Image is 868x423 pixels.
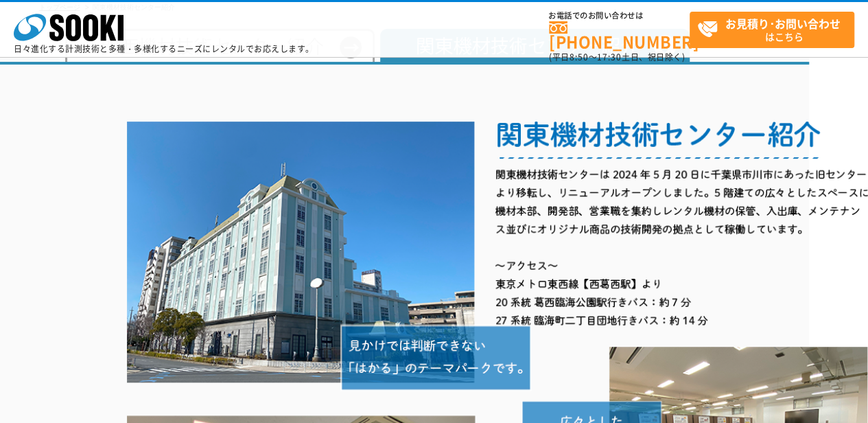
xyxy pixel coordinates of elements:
[549,51,685,63] span: (平日 ～ 土日、祝日除く)
[697,12,854,47] span: はこちら
[597,51,622,63] span: 17:30
[549,12,690,20] span: お電話でのお問い合わせは
[14,45,314,53] p: 日々進化する計測技術と多種・多様化するニーズにレンタルでお応えします。
[549,21,690,49] a: [PHONE_NUMBER]
[725,15,841,32] strong: お見積り･お問い合わせ
[570,51,589,63] span: 8:50
[690,12,854,48] a: お見積り･お問い合わせはこちら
